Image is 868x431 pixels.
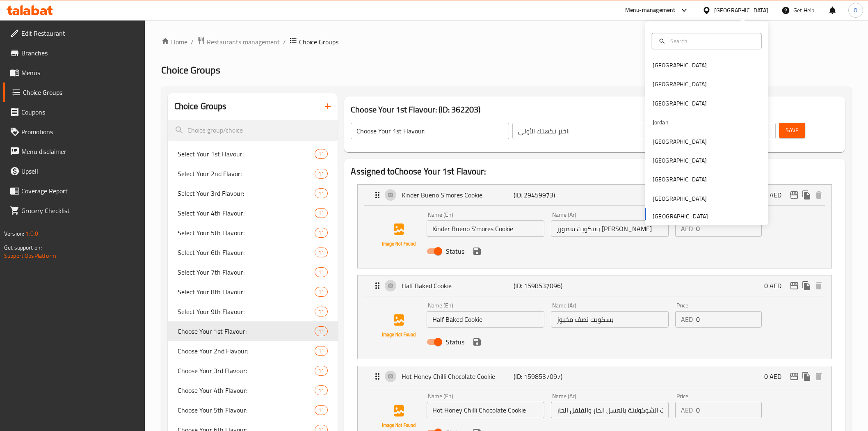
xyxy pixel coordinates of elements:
[653,137,707,146] div: [GEOGRAPHIC_DATA]
[4,242,42,253] span: Get support on:
[315,268,327,276] span: 11
[168,302,338,321] div: Select Your 9th Flavour:11
[358,185,831,205] div: Expand
[168,321,338,341] div: Choose Your 1st Flavour:11
[786,125,799,135] span: Save
[351,103,838,116] h3: Choose Your 1st Flavour: (ID: 362203)
[21,147,138,156] span: Menu disclaimer
[551,220,669,237] input: Enter name Ar
[315,367,327,375] span: 11
[168,400,338,420] div: Choose Your 5th Flavour:11
[178,287,315,297] span: Select Your 8th Flavour:
[800,280,813,292] button: duplicate
[168,164,338,183] div: Select Your 2nd Flavor:11
[653,61,707,70] div: [GEOGRAPHIC_DATA]
[207,37,280,47] span: Restaurants management
[4,228,24,239] span: Version:
[178,188,315,198] span: Select Your 3rd Flavour:
[625,5,676,15] div: Menu-management
[168,144,338,164] div: Select Your 1st Flavour:11
[191,37,194,47] li: /
[764,281,788,291] p: 0 AED
[788,280,800,292] button: edit
[178,208,315,218] span: Select Your 4th Flavour:
[788,189,800,201] button: edit
[358,366,831,387] div: Expand
[471,245,483,257] button: save
[283,37,286,47] li: /
[25,228,38,239] span: 1.0.0
[315,328,327,335] span: 11
[653,156,707,165] div: [GEOGRAPHIC_DATA]
[21,48,138,58] span: Branches
[372,209,425,261] img: Kinder Bueno S'mores Cookie
[315,387,327,394] span: 11
[402,371,513,381] p: Hot Honey Chilli Chocolate Cookie
[514,371,588,381] p: (ID: 1598537097)
[3,83,145,102] a: Choice Groups
[854,6,857,15] span: O
[197,37,280,47] a: Restaurants management
[3,43,145,63] a: Branches
[178,228,315,238] span: Select Your 5th Flavour:
[351,181,838,272] li: ExpandKinder Bueno S'mores CookieName (En)Name (Ar)PriceAEDStatussave
[714,6,768,15] div: [GEOGRAPHIC_DATA]
[178,248,315,257] span: Select Your 6th Flavour:
[168,282,338,302] div: Select Your 8th Flavour:11
[653,118,669,127] div: Jordan
[168,223,338,243] div: Select Your 5th Flavour:11
[315,308,327,316] span: 11
[813,370,825,383] button: delete
[315,190,327,197] span: 11
[351,272,838,362] li: ExpandHalf Baked CookieName (En)Name (Ar)PriceAEDStatussave
[168,120,338,141] input: search
[800,370,813,383] button: duplicate
[788,370,800,383] button: edit
[315,150,327,158] span: 11
[653,99,707,108] div: [GEOGRAPHIC_DATA]
[696,220,762,237] input: Please enter price
[178,267,315,277] span: Select Your 7th Flavour:
[168,361,338,381] div: Choose Your 3rd Flavour:11
[653,80,707,89] div: [GEOGRAPHIC_DATA]
[178,346,315,356] span: Choose Your 2nd Flavour:
[178,149,315,159] span: Select Your 1st Flavour:
[514,190,588,200] p: (ID: 29459973)
[315,209,327,217] span: 11
[21,68,138,78] span: Menus
[178,307,315,316] span: Select Your 9th Flavour:
[813,280,825,292] button: delete
[168,341,338,361] div: Choose Your 2nd Flavour:11
[161,37,852,47] nav: breadcrumb
[372,300,425,352] img: Half Baked Cookie
[351,165,838,178] h2: Assigned to Choose Your 1st Flavour:
[653,194,707,203] div: [GEOGRAPHIC_DATA]
[178,366,315,376] span: Choose Your 3rd Flavour:
[168,203,338,223] div: Select Your 4th Flavour:11
[427,311,544,328] input: Enter name En
[681,224,693,234] p: AED
[315,229,327,237] span: 11
[402,190,513,200] p: Kinder Bueno S'mores Cookie
[551,402,669,418] input: Enter name Ar
[21,107,138,117] span: Coupons
[3,161,145,181] a: Upsell
[315,170,327,178] span: 11
[174,100,227,112] h2: Choice Groups
[696,311,762,328] input: Please enter price
[161,61,220,79] span: Choice Groups
[653,175,707,184] div: [GEOGRAPHIC_DATA]
[21,28,138,38] span: Edit Restaurant
[3,122,145,142] a: Promotions
[168,243,338,262] div: Select Your 6th Flavour:11
[3,142,145,161] a: Menu disclaimer
[427,220,544,237] input: Enter name En
[168,381,338,400] div: Choose Your 4th Flavour:11
[800,189,813,201] button: duplicate
[315,288,327,296] span: 11
[402,281,513,291] p: Half Baked Cookie
[446,246,464,256] span: Status
[168,262,338,282] div: Select Your 7th Flavour:11
[4,250,56,261] a: Support.OpsPlatform
[3,63,145,83] a: Menus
